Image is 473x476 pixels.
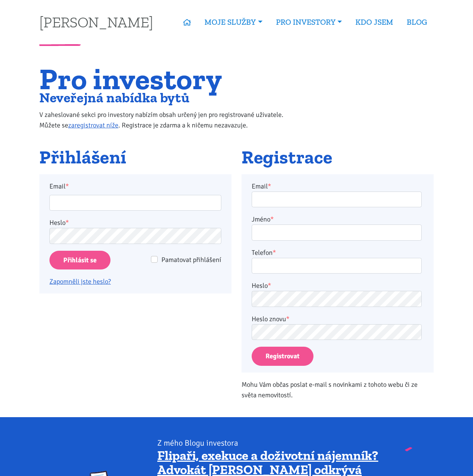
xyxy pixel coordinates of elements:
a: KDO JSEM [349,13,400,31]
abbr: required [270,215,274,223]
abbr: required [268,281,271,290]
label: Jméno [252,214,274,225]
a: [PERSON_NAME] [39,15,153,29]
abbr: required [268,182,271,190]
input: Přihlásit se [49,251,110,270]
div: Z mého Blogu investora [157,438,383,448]
label: Telefon [252,247,276,258]
label: Email [252,181,271,192]
a: PRO INVESTORY [269,13,349,31]
a: BLOG [400,13,434,31]
label: Email [45,181,227,192]
h1: Pro investory [39,66,299,91]
h2: Registrace [242,147,434,168]
a: Zapomněli jste heslo? [49,277,111,286]
h2: Přihlášení [39,147,231,168]
a: MOJE SLUŽBY [198,13,269,31]
p: V zaheslované sekci pro investory nabízím obsah určený jen pro registrované uživatele. Můžete se ... [39,109,299,130]
abbr: required [273,248,276,257]
h2: Neveřejná nabídka bytů [39,91,299,104]
abbr: required [286,315,289,323]
label: Heslo [49,217,69,228]
button: Registrovat [252,347,313,366]
span: Pamatovat přihlášení [161,256,221,264]
p: Mohu Vám občas poslat e-mail s novinkami z tohoto webu či ze světa nemovitostí. [242,379,434,400]
a: zaregistrovat níže [68,121,118,129]
label: Heslo [252,280,271,291]
label: Heslo znovu [252,314,289,324]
